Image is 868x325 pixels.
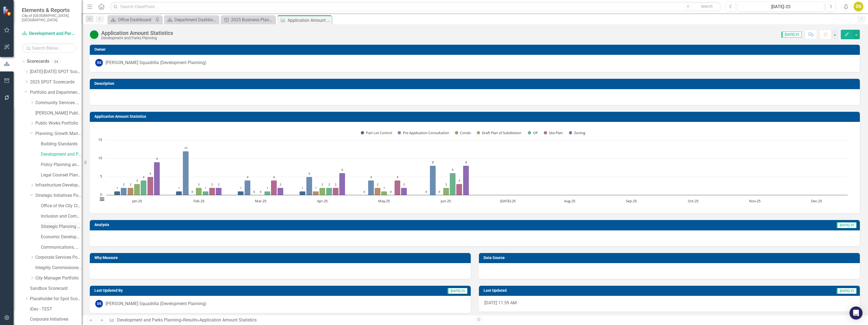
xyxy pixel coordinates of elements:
text: 12 [184,146,187,150]
path: Jan-25, 2. Condo. [128,188,134,195]
text: Jun-25 [440,198,451,203]
text: 0 [192,190,193,194]
text: 2 [322,182,323,186]
a: Scorecards [27,58,49,65]
text: 0 [439,190,440,194]
text: Oct-25 [688,198,698,203]
text: 10 [98,155,102,160]
text: Apr-25 [317,198,328,203]
text: 4 [143,175,144,179]
div: 64 [52,59,61,64]
path: Feb-25, 2. Zoning. [216,188,222,195]
a: Corporate Initiatives [30,316,82,323]
text: 5 [150,171,151,175]
path: Mar-25, 4. Site Plan. [271,180,277,195]
div: DG [854,2,863,11]
h3: Owner [94,47,857,52]
a: Legal Counsel Planning, Growth Management and Housing Delivery [41,172,82,178]
a: Office of the City Clerk [41,203,82,209]
path: Jan-25, 3. Draft Plan of Subdivision. [134,184,140,195]
button: Show OP [528,130,538,135]
h3: Application Amount Statistics [94,115,857,119]
text: 8 [465,160,467,164]
small: City of [GEOGRAPHIC_DATA], [GEOGRAPHIC_DATA] [22,13,76,22]
text: 4 [273,175,275,179]
div: [DATE]-25 [739,4,822,10]
text: 4 [247,175,248,179]
text: Sep-25 [626,198,637,203]
text: 2 [335,182,337,186]
text: 2 [328,182,330,186]
div: Department Dashboard [174,16,217,23]
button: Search [693,3,720,10]
a: Placeholder for Spot Scorecards [30,296,82,302]
path: Feb-25, 1. OP. [203,191,209,195]
text: 5 [309,171,310,175]
a: [PERSON_NAME] Public Libraries [35,110,82,116]
div: » » [109,317,471,323]
text: 6 [452,168,454,171]
text: 6 [341,168,343,171]
span: [DATE]-25 [781,32,802,38]
div: DS [95,59,103,67]
text: 2 [218,182,220,186]
div: Chart. Highcharts interactive chart. [95,126,854,208]
a: Strategic Initiatives Portfolio [35,192,82,199]
a: Public Works Portfolio [35,120,82,127]
div: [DATE] 11:59 AM [479,296,860,312]
path: May-25, 2. Condo. [375,188,381,195]
h3: Description [94,82,857,86]
button: Show Zoning [569,130,585,135]
path: Jan-25, 5. Site Plan. [147,177,153,195]
div: Application Amount Statistics [199,317,257,323]
text: 1 [116,186,118,190]
text: Jan-25 [132,198,142,203]
span: Elements & Reports [22,7,76,13]
span: [DATE]-25 [447,288,467,294]
text: 0 [260,190,261,194]
a: Planning, Growth Management and Housing Delivery Portfolio [35,131,82,137]
text: 3 [458,179,460,182]
path: Apr-25, 2. Site Plan. [333,188,339,195]
text: 2 [377,182,378,186]
h3: Data Source [484,256,857,260]
path: Apr-25, 1. Part Lot Control. [300,191,306,195]
button: View chart menu, Chart [98,195,106,203]
path: Apr-25, 1. Condo. [313,191,319,195]
a: Inclusion and Community Outreach [41,213,82,219]
text: 1 [302,186,303,190]
div: Office Dashboard [118,16,154,23]
path: Jan-25, 4. OP. [141,180,147,195]
text: Aug-25 [564,198,575,203]
text: 2 [403,182,405,186]
text: 2 [130,182,131,186]
a: Sandbox Scorecard [30,285,82,292]
div: Development and Parks Planning [101,36,173,40]
text: [DATE]-25 [500,198,516,203]
img: ClearPoint Strategy [2,6,13,16]
text: 1 [205,186,207,190]
path: Jun-25, 8. Pre Application Consultation. [430,166,436,195]
a: Department Dashboard [165,16,217,23]
path: Mar-25, 2. Zoning. [278,188,284,195]
input: Search ClearPoint... [110,2,722,11]
text: 2 [123,182,125,186]
h3: Last Updated [484,288,681,293]
text: 2 [211,182,213,186]
text: 8 [432,160,434,164]
path: Feb-25, 2. Draft Plan of Subdivision. [196,188,202,195]
a: Communications, Marketing and Engagement [41,244,82,251]
span: [DATE]-25 [836,222,857,228]
path: Jun-25, 2. Draft Plan of Subdivision. [443,188,449,195]
a: [DATE]-[DATE] SPOT Scorecards [30,69,82,75]
path: May-25, 1. Draft Plan of Subdivision. [381,191,387,195]
text: 2 [280,182,281,186]
button: Show Part Lot Control [361,130,392,135]
h3: Last Updated By [94,288,310,293]
path: Jan-25, 2. Pre Application Consultation. [121,188,127,195]
a: Corporate Services Portfolio [35,254,82,261]
text: 3 [136,179,138,182]
path: Jun-25, 3. Site Plan. [456,184,462,195]
div: Application Amount Statistics [288,17,330,24]
text: 0 [253,190,255,194]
